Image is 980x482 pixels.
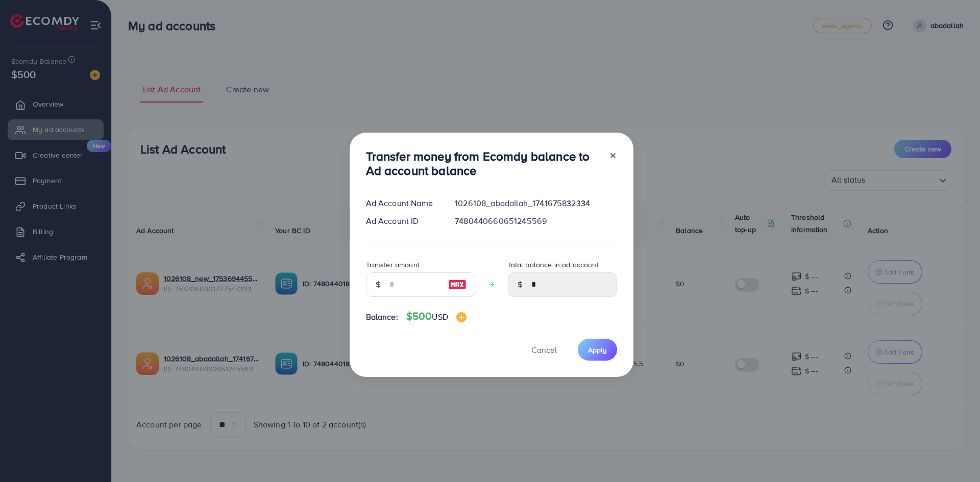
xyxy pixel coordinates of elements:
button: Apply [578,339,617,361]
button: Cancel [519,339,570,361]
span: Apply [588,345,607,355]
label: Total balance in ad account [508,260,599,270]
span: Cancel [531,344,557,356]
img: image [448,278,467,291]
h4: $500 [406,310,467,323]
h3: Transfer money from Ecomdy balance to Ad account balance [366,149,601,179]
span: Balance: [366,311,398,323]
div: Ad Account Name [358,197,447,209]
div: 7480440660651245569 [447,215,625,227]
span: USD [432,311,448,322]
div: 1026108_abadallah_1741675832334 [447,197,625,209]
iframe: Chat [937,436,972,474]
img: image [456,312,467,322]
label: Transfer amount [366,260,420,270]
div: Ad Account ID [358,215,447,227]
